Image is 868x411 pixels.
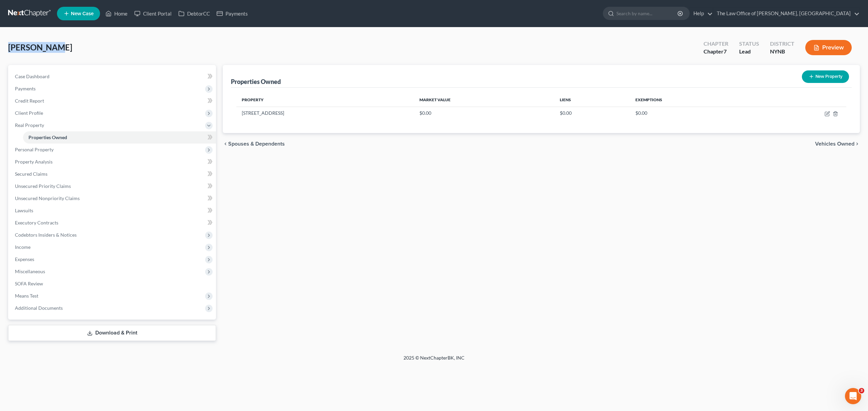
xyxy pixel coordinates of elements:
[15,268,45,274] span: Miscellaneous
[9,217,216,229] a: Executory Contracts
[9,192,216,204] a: Unsecured Nonpriority Claims
[15,244,31,250] span: Income
[175,7,213,20] a: DebtorCC
[770,48,794,56] div: NYNB
[845,388,861,404] iframe: Intercom live chat
[71,11,94,16] span: New Case
[15,281,43,286] span: SOFA Review
[854,141,860,147] i: chevron_right
[15,122,44,128] span: Real Property
[805,40,852,55] button: Preview
[630,107,755,120] td: $0.00
[231,78,281,86] div: Properties Owned
[15,147,54,152] span: Personal Property
[713,7,860,20] a: The Law Office of [PERSON_NAME], [GEOGRAPHIC_DATA]
[690,7,713,20] a: Help
[15,232,77,238] span: Codebtors Insiders & Notices
[414,107,554,120] td: $0.00
[15,293,38,299] span: Means Test
[770,40,794,48] div: District
[131,7,175,20] a: Client Portal
[739,48,759,56] div: Lead
[9,95,216,107] a: Credit Report
[9,168,216,180] a: Secured Claims
[815,141,860,147] button: Vehicles Owned chevron_right
[223,141,228,147] i: chevron_left
[9,278,216,290] a: SOFA Review
[630,93,755,107] th: Exemptions
[15,110,43,116] span: Client Profile
[9,180,216,192] a: Unsecured Priority Claims
[724,48,727,55] span: 7
[241,354,627,367] div: 2025 © NextChapterBK, INC
[236,107,414,120] td: [STREET_ADDRESS]
[28,134,67,140] span: Properties Owned
[704,48,728,56] div: Chapter
[9,156,216,168] a: Property Analysis
[15,159,53,165] span: Property Analysis
[228,141,285,147] span: Spouses & Dependents
[802,70,849,83] button: New Property
[739,40,759,48] div: Status
[15,73,50,79] span: Case Dashboard
[15,220,58,225] span: Executory Contracts
[15,86,36,91] span: Payments
[554,93,630,107] th: Liens
[23,131,216,144] a: Properties Owned
[223,141,285,147] button: chevron_left Spouses & Dependents
[15,171,47,177] span: Secured Claims
[554,107,630,120] td: $0.00
[15,305,63,311] span: Additional Documents
[616,7,678,20] input: Search by name...
[815,141,854,147] span: Vehicles Owned
[15,98,44,104] span: Credit Report
[9,204,216,217] a: Lawsuits
[15,195,80,201] span: Unsecured Nonpriority Claims
[15,256,34,262] span: Expenses
[15,208,33,213] span: Lawsuits
[414,93,554,107] th: Market Value
[236,93,414,107] th: Property
[859,388,864,393] span: 3
[15,183,71,189] span: Unsecured Priority Claims
[102,7,131,20] a: Home
[704,40,728,48] div: Chapter
[9,70,216,83] a: Case Dashboard
[8,42,72,52] span: [PERSON_NAME]
[213,7,251,20] a: Payments
[8,325,216,341] a: Download & Print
